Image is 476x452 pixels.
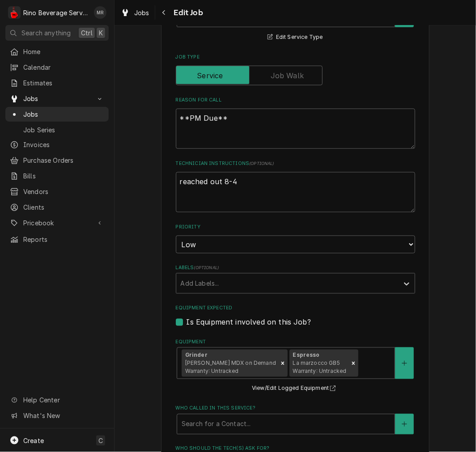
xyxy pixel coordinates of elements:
[94,6,106,19] div: Melissa Rinehart's Avatar
[8,6,21,19] div: R
[94,6,106,19] div: MR
[402,360,407,367] svg: Create New Equipment
[176,339,415,394] div: Equipment
[185,352,208,359] strong: Grinder
[5,91,109,106] a: Go to Jobs
[81,28,93,38] span: Ctrl
[176,97,415,149] div: Reason For Call
[5,137,109,152] a: Invoices
[348,350,358,377] div: Remove [object Object]
[176,265,415,272] label: Labels
[176,265,415,294] div: Labels
[402,421,407,427] svg: Create New Contact
[23,235,104,244] span: Reports
[278,350,288,377] div: Remove [object Object]
[23,78,104,88] span: Estimates
[171,7,203,19] span: Edit Job
[5,232,109,247] a: Reports
[117,5,153,20] a: Jobs
[176,160,415,213] div: Technician Instructions
[5,215,109,230] a: Go to Pricebook
[23,156,104,165] span: Purchase Orders
[176,54,415,61] label: Job Type
[23,110,104,119] span: Jobs
[5,153,109,168] a: Purchase Orders
[23,395,103,405] span: Help Center
[395,414,414,435] button: Create New Contact
[176,305,415,328] div: Equipment Expected
[249,161,274,166] span: ( optional )
[185,360,276,375] span: [PERSON_NAME] MDX on Demand Warranty: Untracked
[251,383,340,394] button: View/Edit Logged Equipment
[395,347,414,379] button: Create New Equipment
[21,28,71,38] span: Search anything
[134,8,149,17] span: Jobs
[8,6,21,19] div: Rino Beverage Service's Avatar
[99,28,103,38] span: K
[23,437,44,444] span: Create
[176,160,415,167] label: Technician Instructions
[23,94,91,103] span: Jobs
[5,44,109,59] a: Home
[23,203,104,212] span: Clients
[23,187,104,196] span: Vendors
[176,305,415,312] label: Equipment Expected
[176,405,415,434] div: Who called in this service?
[176,97,415,104] label: Reason For Call
[5,76,109,90] a: Estimates
[23,125,104,135] span: Job Series
[5,200,109,215] a: Clients
[5,25,109,41] button: Search anythingCtrlK
[23,411,103,420] span: What's New
[5,393,109,407] a: Go to Help Center
[23,47,104,56] span: Home
[293,352,320,359] strong: Espresso
[23,140,104,149] span: Invoices
[157,5,171,20] button: Navigate back
[5,60,109,75] a: Calendar
[98,436,103,445] span: C
[266,32,324,43] button: Edit Service Type
[5,169,109,183] a: Bills
[176,339,415,346] label: Equipment
[5,107,109,122] a: Jobs
[176,54,415,85] div: Job Type
[176,405,415,412] label: Who called in this service?
[5,408,109,423] a: Go to What's New
[23,218,91,228] span: Pricebook
[176,224,415,253] div: Priority
[5,184,109,199] a: Vendors
[176,172,415,212] textarea: reached out 8-4
[194,266,219,270] span: ( optional )
[23,171,104,181] span: Bills
[23,63,104,72] span: Calendar
[187,317,311,328] label: Is Equipment involved on this Job?
[5,123,109,137] a: Job Series
[23,8,89,17] div: Rino Beverage Service
[293,360,347,375] span: La marzocco GB5 Warranty: Untracked
[176,224,415,231] label: Priority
